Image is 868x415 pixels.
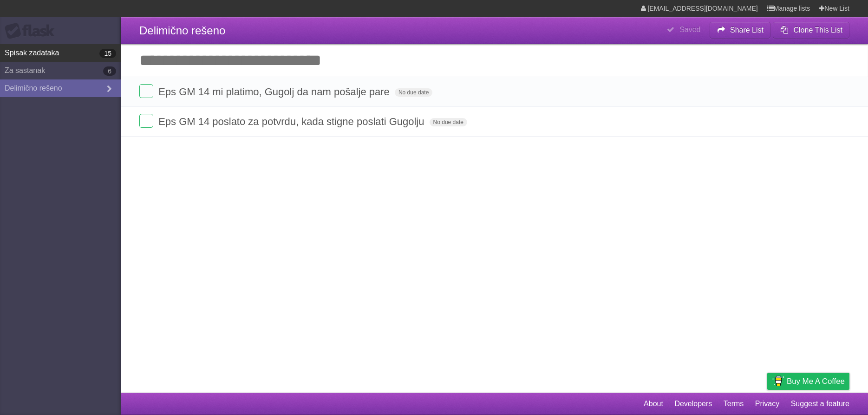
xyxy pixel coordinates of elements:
[710,22,771,39] button: Share List
[395,88,432,97] span: No due date
[772,373,784,389] img: Buy me a coffee
[755,395,779,413] a: Privacy
[767,373,849,390] a: Buy me a coffee
[679,26,700,33] b: Saved
[724,395,744,413] a: Terms
[103,66,116,76] b: 6
[99,49,116,58] b: 15
[644,395,663,413] a: About
[791,395,849,413] a: Suggest a feature
[139,114,153,128] label: Done
[430,118,467,126] span: No due date
[158,86,392,98] span: Eps GM 14 mi platimo, Gugolj da nam pošalje pare
[139,84,153,98] label: Done
[139,24,225,37] span: Delimično rešeno
[787,373,845,389] span: Buy me a coffee
[730,26,764,34] b: Share List
[158,116,426,127] span: Eps GM 14 poslato za potvrdu, kada stigne poslati Gugolju
[5,23,60,40] div: Flask
[773,22,849,39] button: Clone This List
[674,395,712,413] a: Developers
[793,26,842,34] b: Clone This List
